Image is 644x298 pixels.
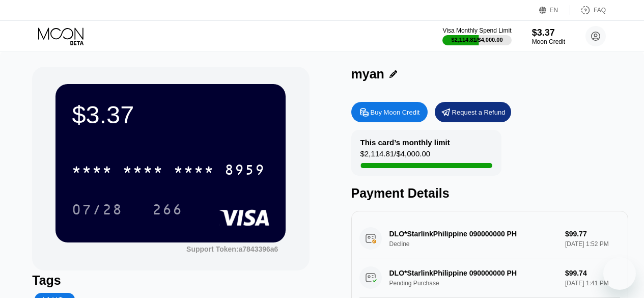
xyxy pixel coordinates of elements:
[371,108,420,117] div: Buy Moon Credit
[351,186,628,201] div: Payment Details
[225,163,265,179] div: 8959
[72,100,269,129] div: $3.37
[550,7,558,14] div: EN
[351,67,384,82] div: myan
[570,5,606,15] div: FAQ
[186,245,278,253] div: Support Token:a7843396a6
[351,102,428,122] div: Buy Moon Credit
[442,27,511,45] div: Visa Monthly Spend Limit$2,114.81/$4,000.00
[72,203,123,219] div: 07/28
[452,37,503,43] div: $2,114.81 / $4,000.00
[360,149,431,163] div: $2,114.81 / $4,000.00
[435,102,511,122] div: Request a Refund
[442,27,511,34] div: Visa Monthly Spend Limit
[532,38,565,45] div: Moon Credit
[152,203,183,219] div: 266
[452,108,506,117] div: Request a Refund
[360,138,450,147] div: This card’s monthly limit
[594,7,606,14] div: FAQ
[532,28,565,38] div: $3.37
[532,28,565,45] div: $3.37Moon Credit
[145,197,190,222] div: 266
[32,273,309,288] div: Tags
[539,5,570,15] div: EN
[186,245,278,253] div: Support Token: a7843396a6
[603,257,636,290] iframe: Button to launch messaging window
[64,197,130,222] div: 07/28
